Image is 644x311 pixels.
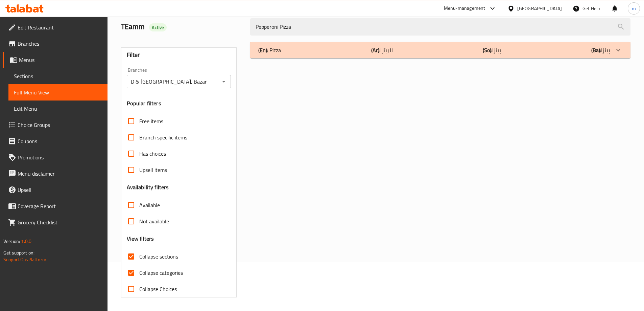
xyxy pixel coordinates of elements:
[139,269,183,277] span: Collapse categories
[18,218,102,226] span: Grocery Checklist
[591,46,610,54] p: پیتزا
[18,202,102,210] span: Coverage Report
[18,40,102,48] span: Branches
[19,56,102,64] span: Menus
[139,201,160,209] span: Available
[127,99,231,107] h3: Popular filters
[3,149,108,165] a: Promotions
[250,18,630,36] input: search
[517,5,562,12] div: [GEOGRAPHIC_DATA]
[14,88,102,96] span: Full Menu View
[18,137,102,145] span: Coupons
[18,170,102,178] span: Menu disclaimer
[18,121,102,129] span: Choice Groups
[14,72,102,80] span: Sections
[127,235,154,243] h3: View filters
[632,5,636,12] span: m
[139,117,163,125] span: Free items
[483,45,492,55] b: (So):
[3,36,108,52] a: Branches
[3,214,108,230] a: Grocery Checklist
[483,46,501,54] p: پیتزا
[3,237,20,246] span: Version:
[258,45,268,55] b: (En):
[8,101,108,117] a: Edit Menu
[18,23,102,31] span: Edit Restaurant
[3,133,108,149] a: Coupons
[149,24,167,31] span: Active
[139,217,169,225] span: Not available
[3,255,46,264] a: Support.OpsPlatform
[371,46,393,54] p: البيتزا
[127,48,231,62] div: Filter
[591,45,601,55] b: (Ba):
[8,84,108,101] a: Full Menu View
[3,165,108,182] a: Menu disclaimer
[3,182,108,198] a: Upsell
[121,22,242,32] h2: TEamm
[149,23,167,31] div: Active
[139,166,167,174] span: Upsell items
[219,77,229,86] button: Open
[127,183,169,191] h3: Availability filters
[3,198,108,214] a: Coverage Report
[3,19,108,36] a: Edit Restaurant
[3,117,108,133] a: Choice Groups
[3,248,34,257] span: Get support on:
[3,52,108,68] a: Menus
[371,45,380,55] b: (Ar):
[139,285,177,293] span: Collapse Choices
[18,153,102,161] span: Promotions
[8,68,108,84] a: Sections
[139,133,187,141] span: Branch specific items
[258,46,281,54] p: Pizza
[444,4,485,13] div: Menu-management
[250,42,630,58] div: (En): Pizza(Ar):البيتزا(So):پیتزا(Ba):پیتزا
[139,150,166,158] span: Has choices
[139,252,178,261] span: Collapse sections
[18,186,102,194] span: Upsell
[14,105,102,113] span: Edit Menu
[21,237,31,246] span: 1.0.0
